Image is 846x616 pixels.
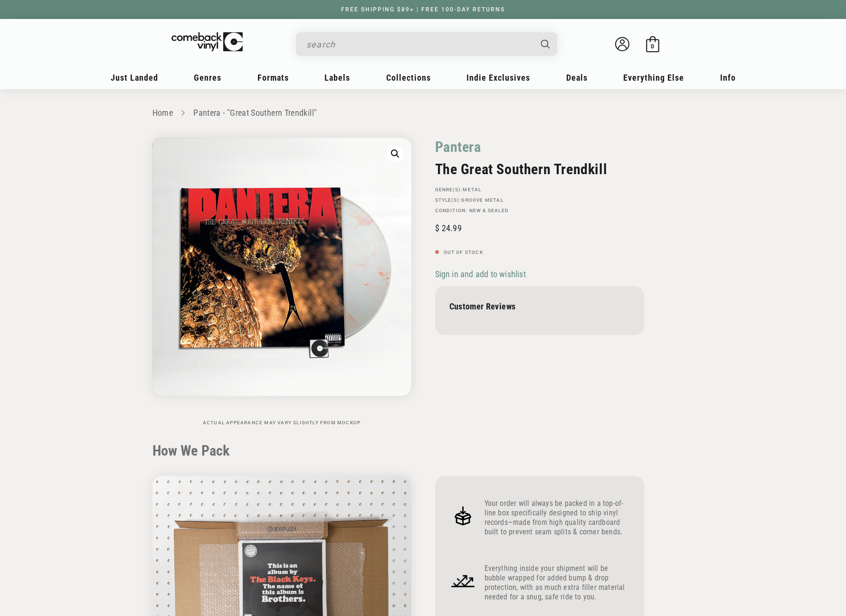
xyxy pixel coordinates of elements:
span: $ [435,223,439,233]
a: Metal [463,187,481,192]
a: FREE SHIPPING $89+ | FREE 100-DAY RETURNS [332,6,514,13]
h2: How We Pack [152,442,694,459]
p: Actual appearance may vary slightly from mockup [152,420,411,426]
img: Frame_4.png [449,502,477,530]
span: Deals [566,73,588,83]
span: Labels [324,73,350,83]
p: STYLE(S): [435,197,644,203]
p: Out of stock [435,250,644,255]
p: Condition: New & Sealed [435,208,644,214]
span: Everything Else [623,73,684,83]
span: 24.99 [435,223,462,233]
p: Your order will always be packed in a top-of-line box specifically designed to ship vinyl records... [485,499,630,537]
input: search [306,35,532,54]
a: Pantera - "Great Southern Trendkill" [193,108,317,118]
span: Info [720,73,736,83]
span: Genres [194,73,221,83]
span: 0 [651,43,654,50]
p: Everything inside your shipment will be bubble wrapped for added bump & drop protection, with as ... [485,564,630,602]
img: Frame_4_1.png [449,567,477,595]
media-gallery: Gallery Viewer [152,138,411,426]
span: Collections [386,73,431,83]
p: GENRE(S): [435,187,644,193]
button: Sign in and add to wishlist [435,269,529,280]
nav: breadcrumbs [152,106,694,120]
h2: The Great Southern Trendkill [435,161,644,177]
span: Indie Exclusives [466,73,530,83]
button: Search [532,32,558,56]
span: Sign in and add to wishlist [435,269,526,279]
a: Home [152,108,173,118]
a: Groove Metal [461,197,503,203]
p: Customer Reviews [449,301,630,311]
a: Pantera [435,138,481,156]
span: Just Landed [111,73,158,83]
span: Formats [257,73,289,83]
div: Search [296,32,557,56]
